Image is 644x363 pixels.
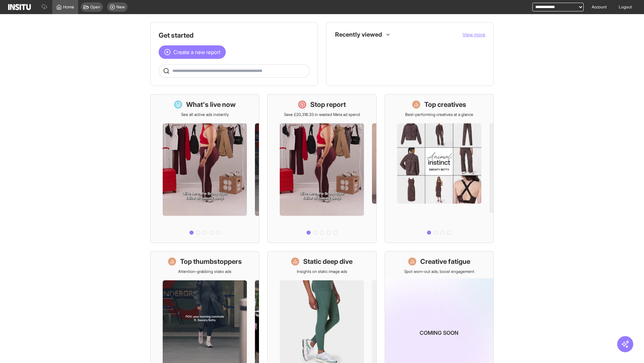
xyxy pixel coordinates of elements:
[8,4,31,10] img: Logo
[150,94,259,243] a: What's live nowSee all active ads instantly
[267,94,376,243] a: Stop reportSave £20,318.33 in wasted Meta ad spend
[159,45,226,59] button: Create a new report
[303,257,353,266] h1: Static deep dive
[178,269,231,274] p: Attention-grabbing video ads
[90,4,100,10] span: Open
[180,257,242,266] h1: Top thumbstoppers
[284,112,360,117] p: Save £20,318.33 in wasted Meta ad spend
[63,4,74,10] span: Home
[186,100,236,109] h1: What's live now
[173,48,220,56] span: Create a new report
[385,94,494,243] a: Top creativesBest-performing creatives at a glance
[424,100,466,109] h1: Top creatives
[116,4,125,10] span: New
[181,112,229,117] p: See all active ads instantly
[463,31,485,38] button: View more
[405,112,473,117] p: Best-performing creatives at a glance
[463,32,485,37] span: View more
[297,269,347,274] p: Insights on static image ads
[310,100,346,109] h1: Stop report
[159,31,310,40] h1: Get started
